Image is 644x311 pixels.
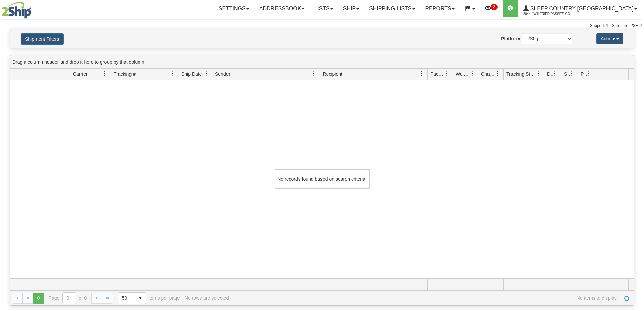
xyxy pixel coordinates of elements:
span: Pickup Status [581,71,587,77]
a: Tracking # filter column settings [167,68,178,80]
span: Sleep Country [GEOGRAPHIC_DATA] [529,6,634,12]
span: 50 [122,295,131,302]
a: Charge filter column settings [492,68,503,80]
div: Support: 1 - 855 - 55 - 2SHIP [2,23,642,29]
a: Sender filter column settings [308,68,320,80]
a: Shipment Issues filter column settings [566,68,578,80]
a: Ship Date filter column settings [200,68,212,80]
iframe: chat widget [628,121,643,190]
a: Packages filter column settings [441,68,453,80]
a: Lists [309,0,338,17]
a: Settings [214,0,254,17]
a: Tracking Status filter column settings [532,68,544,80]
span: Packages [430,71,445,77]
span: Shipment Issues [564,71,570,77]
sup: 2 [491,4,498,10]
span: 2044 / Wilfried.Passee-Coutrin [523,10,574,17]
span: Carrier [73,71,88,77]
span: Page of 0 [49,292,87,304]
img: logo2044.jpg [2,2,31,19]
a: Ship [338,0,364,17]
a: Refresh [621,293,632,304]
span: Page 0 [33,293,44,304]
span: Sender [215,71,230,77]
button: Shipment Filters [21,33,64,45]
span: Delivery Status [547,71,553,77]
div: No records found based on search criteria! [275,169,370,189]
a: Recipient filter column settings [416,68,427,80]
label: Platform [501,35,520,42]
span: Tracking # [114,71,136,77]
span: Weight [456,71,470,77]
a: Addressbook [254,0,310,17]
a: Reports [420,0,460,17]
div: grid grouping header [10,55,634,69]
span: items per page [118,292,180,304]
span: Tracking Status [506,71,536,77]
a: Carrier filter column settings [99,68,111,80]
a: 2 [480,0,503,17]
a: Pickup Status filter column settings [583,68,595,80]
a: Sleep Country [GEOGRAPHIC_DATA] 2044 / Wilfried.Passee-Coutrin [518,0,642,17]
span: Page sizes drop down [118,292,146,304]
span: No items to display [234,295,617,301]
a: Shipping lists [364,0,420,17]
a: Delivery Status filter column settings [549,68,561,80]
div: No rows are selected [185,295,229,301]
span: select [135,293,146,304]
span: Ship Date [181,71,202,77]
span: Recipient [323,71,342,77]
a: Weight filter column settings [467,68,478,80]
span: Charge [481,71,495,77]
button: Actions [596,33,623,44]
